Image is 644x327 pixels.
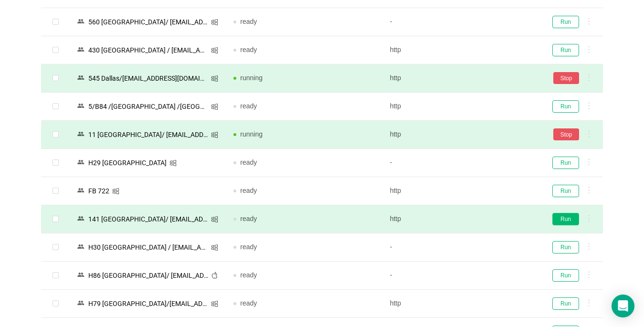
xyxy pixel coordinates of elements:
[211,131,218,138] i: icon: windows
[85,44,211,56] div: 430 [GEOGRAPHIC_DATA] / [EMAIL_ADDRESS][DOMAIN_NAME]
[211,300,218,307] i: icon: windows
[240,18,257,25] span: ready
[240,187,257,194] span: ready
[211,244,218,251] i: icon: windows
[382,149,538,177] td: -
[382,93,538,121] td: http
[85,16,211,28] div: 560 [GEOGRAPHIC_DATA]/ [EMAIL_ADDRESS][DOMAIN_NAME]
[553,128,579,140] button: Stop
[552,185,579,197] button: Run
[211,47,218,54] i: icon: windows
[211,272,218,279] i: icon: apple
[112,188,119,195] i: icon: windows
[211,103,218,110] i: icon: windows
[85,241,211,253] div: Н30 [GEOGRAPHIC_DATA] / [EMAIL_ADDRESS][DOMAIN_NAME]
[240,215,257,222] span: ready
[382,262,538,290] td: -
[552,100,579,113] button: Run
[382,121,538,149] td: http
[552,241,579,253] button: Run
[552,157,579,169] button: Run
[382,36,538,64] td: http
[85,213,211,225] div: 141 [GEOGRAPHIC_DATA]/ [EMAIL_ADDRESS][DOMAIN_NAME]
[552,16,579,28] button: Run
[85,185,112,197] div: FB 722
[382,64,538,93] td: http
[240,102,257,110] span: ready
[211,19,218,26] i: icon: windows
[169,159,177,167] i: icon: windows
[85,157,169,169] div: H29 [GEOGRAPHIC_DATA]
[85,128,211,141] div: 11 [GEOGRAPHIC_DATA]/ [EMAIL_ADDRESS][DOMAIN_NAME]
[85,100,211,113] div: 5/В84 /[GEOGRAPHIC_DATA] /[GEOGRAPHIC_DATA]/ [EMAIL_ADDRESS][DOMAIN_NAME]
[211,216,218,223] i: icon: windows
[85,269,211,282] div: Н86 [GEOGRAPHIC_DATA]/ [EMAIL_ADDRESS][DOMAIN_NAME] [1]
[240,158,257,166] span: ready
[612,295,634,317] div: Open Intercom Messenger
[552,297,579,310] button: Run
[211,75,218,82] i: icon: windows
[240,243,257,251] span: ready
[552,269,579,282] button: Run
[382,205,538,233] td: http
[552,44,579,56] button: Run
[85,72,211,84] div: 545 Dallas/[EMAIL_ADDRESS][DOMAIN_NAME]
[552,213,579,225] button: Run
[382,8,538,36] td: -
[240,130,263,138] span: running
[240,74,263,82] span: running
[382,290,538,318] td: http
[382,177,538,205] td: http
[240,271,257,279] span: ready
[240,299,257,307] span: ready
[85,297,211,310] div: H79 [GEOGRAPHIC_DATA]/[EMAIL_ADDRESS][DOMAIN_NAME] [1]
[240,46,257,53] span: ready
[382,233,538,262] td: -
[553,72,579,84] button: Stop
